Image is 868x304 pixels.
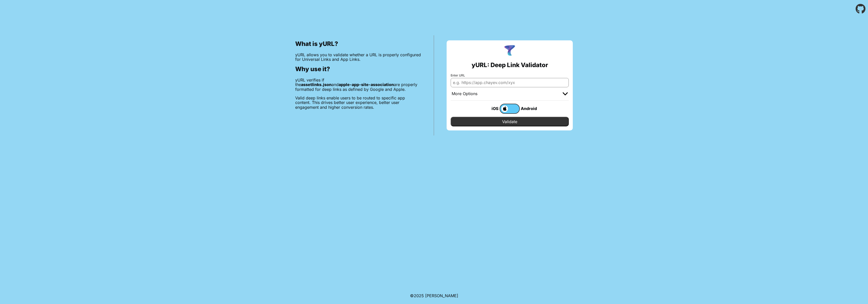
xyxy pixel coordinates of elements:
[479,105,500,112] div: iOS
[520,105,540,112] div: Android
[425,293,458,298] a: Michael Ibragimchayev's Personal Site
[295,66,421,73] h2: Why use it?
[472,62,548,69] h2: yURL: Deep Link Validator
[295,40,421,47] h2: What is yURL?
[410,287,458,304] footer: ©
[563,92,568,95] img: chevron
[452,91,477,96] div: More Options
[301,82,332,87] b: assetlinks.json
[339,82,394,87] b: apple-app-site-association
[295,52,421,62] p: yURL allows you to validate whether a URL is properly configured for Universal Links and App Links.
[451,74,569,77] label: Enter URL
[295,96,421,109] p: Valid deep links enable users to be routed to specific app content. This drives better user exper...
[295,78,421,92] p: yURL verifies if the and are properly formatted for deep links as defined by Google and Apple.
[414,293,424,298] span: 2025
[451,117,569,126] input: Validate
[451,78,569,87] input: e.g. https://app.chayev.com/xyx
[503,44,516,58] img: yURL Logo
